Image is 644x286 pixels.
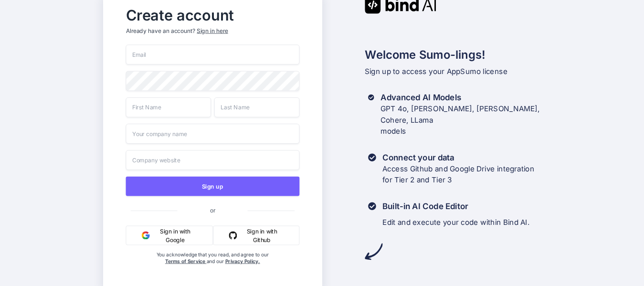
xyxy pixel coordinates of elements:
[382,200,529,212] h3: Built-in AI Code Editor
[126,225,213,245] button: Sign in with Google
[126,97,211,117] input: First Name
[380,92,541,103] h3: Advanced AI Models
[126,124,299,144] input: Your company name
[229,231,237,239] img: github
[214,97,299,117] input: Last Name
[126,9,299,21] h2: Create account
[382,163,534,186] p: Access Github and Google Drive integration for Tier 2 and Tier 3
[126,150,299,170] input: Company website
[126,27,299,35] p: Already have an account?
[365,65,541,77] p: Sign up to access your AppSumo license
[213,225,299,245] button: Sign in with Github
[365,243,382,260] img: arrow
[155,251,270,284] div: You acknowledge that you read, and agree to our and our
[365,46,541,63] h2: Welcome Sumo-lings!
[382,216,529,228] p: Edit and execute your code within Bind AI.
[382,151,534,163] h3: Connect your data
[197,27,228,35] div: Sign in here
[178,200,248,220] span: or
[225,258,260,264] a: Privacy Policy.
[142,231,150,239] img: google
[380,103,541,137] p: GPT 4o, [PERSON_NAME], [PERSON_NAME], Cohere, LLama models
[126,44,299,64] input: Email
[126,176,299,196] button: Sign up
[165,258,207,264] a: Terms of Service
